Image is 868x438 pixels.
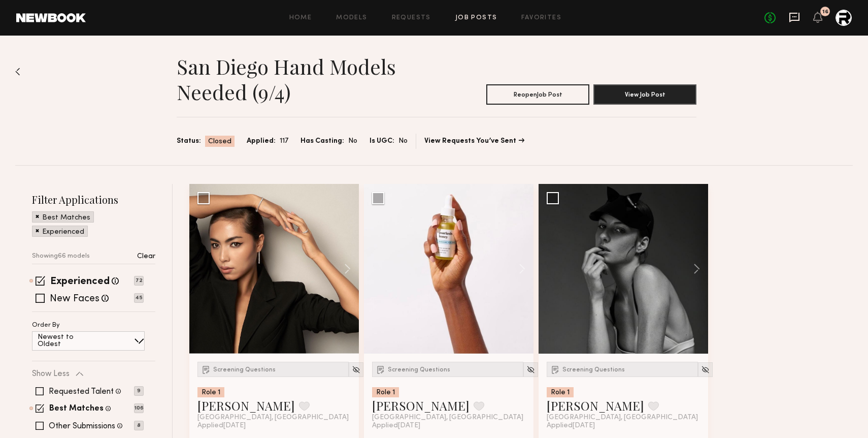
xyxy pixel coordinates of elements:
[177,54,437,105] h1: San Diego Hand Models Needed (9/4)
[32,322,60,329] p: Order By
[562,367,625,373] span: Screening Questions
[197,397,295,414] a: [PERSON_NAME]
[134,421,144,430] p: 8
[370,136,394,147] span: Is UGC:
[547,387,574,397] div: Role 1
[137,253,155,260] p: Clear
[336,15,367,21] a: Models
[701,365,710,374] img: Unhide Model
[372,414,523,422] span: [GEOGRAPHIC_DATA], [GEOGRAPHIC_DATA]
[42,229,84,236] p: Experienced
[289,15,312,21] a: Home
[301,136,344,147] span: Has Casting:
[526,365,535,374] img: Unhide Model
[547,397,644,414] a: [PERSON_NAME]
[134,403,144,413] p: 106
[213,367,276,373] span: Screening Questions
[486,84,589,105] button: ReopenJob Post
[134,276,144,286] p: 72
[372,387,399,397] div: Role 1
[49,422,115,430] label: Other Submissions
[348,136,357,147] span: No
[49,405,104,413] label: Best Matches
[550,364,560,374] img: Submission Icon
[134,386,144,396] p: 9
[197,422,351,430] div: Applied [DATE]
[134,293,144,303] p: 45
[388,367,450,373] span: Screening Questions
[455,15,497,21] a: Job Posts
[372,422,525,430] div: Applied [DATE]
[49,388,114,396] label: Requested Talent
[177,136,201,147] span: Status:
[208,137,231,147] span: Closed
[398,136,408,147] span: No
[547,422,700,430] div: Applied [DATE]
[32,193,155,206] h2: Filter Applications
[38,334,98,348] p: Newest to Oldest
[376,364,386,374] img: Submission Icon
[15,68,20,76] img: Back to previous page
[424,138,524,145] a: View Requests You’ve Sent
[197,387,224,397] div: Role 1
[50,277,110,287] label: Experienced
[32,253,90,260] p: Showing 66 models
[32,370,70,378] p: Show Less
[593,84,696,105] button: View Job Post
[352,365,360,374] img: Unhide Model
[372,397,470,414] a: [PERSON_NAME]
[280,136,288,147] span: 117
[42,214,90,222] p: Best Matches
[521,15,561,21] a: Favorites
[547,414,698,422] span: [GEOGRAPHIC_DATA], [GEOGRAPHIC_DATA]
[50,294,99,304] label: New Faces
[822,9,828,15] div: 16
[247,136,276,147] span: Applied:
[197,414,349,422] span: [GEOGRAPHIC_DATA], [GEOGRAPHIC_DATA]
[392,15,431,21] a: Requests
[201,364,211,374] img: Submission Icon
